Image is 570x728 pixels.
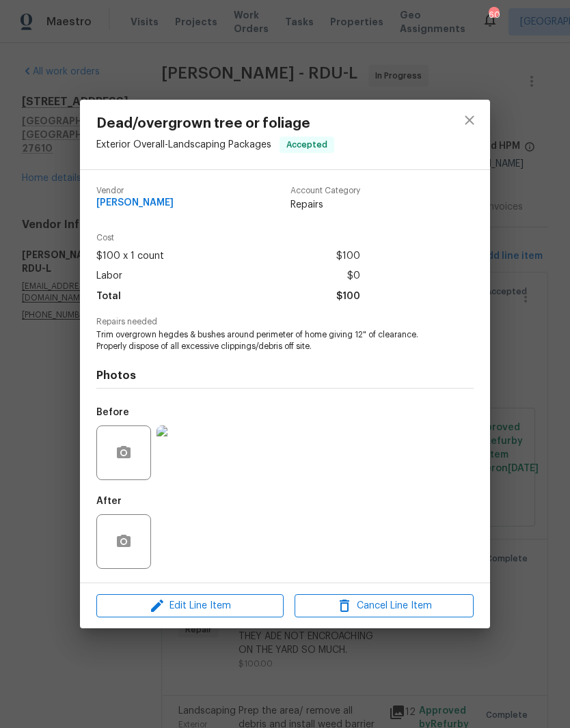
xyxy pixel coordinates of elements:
button: close [453,104,486,137]
span: Cost [96,234,360,242]
span: Dead/overgrown tree or foliage [96,116,334,131]
span: $100 x 1 count [96,247,164,266]
span: $0 [347,266,360,286]
span: $100 [336,287,360,307]
span: Repairs needed [96,318,474,326]
span: Trim overgrown hegdes & bushes around perimeter of home giving 12" of clearance. Properly dispose... [96,329,436,352]
span: Accepted [281,138,333,152]
span: Account Category [290,186,360,195]
h5: After [96,496,122,506]
button: Edit Line Item [96,594,284,618]
span: Exterior Overall - Landscaping Packages [96,140,271,150]
span: Labor [96,266,122,286]
span: Total [96,287,121,307]
h4: Photos [96,369,474,382]
span: [PERSON_NAME] [96,198,174,208]
span: $100 [336,247,360,266]
span: Edit Line Item [100,598,280,615]
span: Cancel Line Item [299,598,470,615]
span: Vendor [96,186,174,195]
div: 60 [489,8,498,22]
h5: Before [96,408,129,417]
span: Repairs [290,198,360,212]
button: Cancel Line Item [295,594,474,618]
